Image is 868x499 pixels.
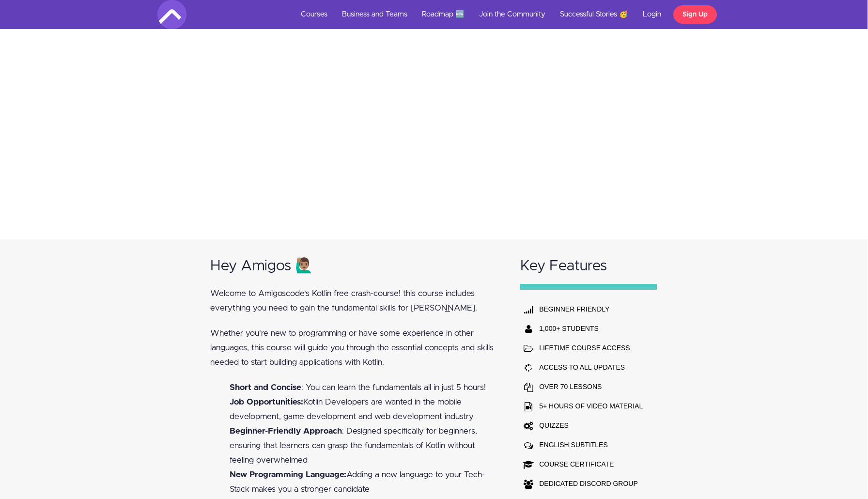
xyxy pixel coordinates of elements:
b: Beginner-Friendly Approach [230,427,342,435]
b: Job Opportunities: [230,398,303,406]
li: Adding a new language to your Tech-Stack makes you a stronger candidate [230,468,502,497]
td: COURSE CERTIFICATE [537,454,645,474]
a: Sign Up [673,5,717,24]
b: Short and Concise [230,383,301,391]
th: BEGINNER FRIENDLY [537,299,645,319]
td: QUIZZES [537,416,645,435]
th: 1,000+ STUDENTS [537,319,645,338]
h2: Key Features [520,258,657,274]
b: New Programming Language: [230,470,346,479]
td: 5+ HOURS OF VIDEO MATERIAL [537,396,645,416]
li: : You can learn the fundamentals all in just 5 hours! [230,380,502,395]
li: : Designed specifically for beginners, ensuring that learners can grasp the fundamentals of Kotli... [230,424,502,468]
td: ACCESS TO ALL UPDATES [537,358,645,377]
td: LIFETIME COURSE ACCESS [537,338,645,358]
td: OVER 70 LESSONS [537,377,645,396]
p: Whether you're new to programming or have some experience in other languages, this course will gu... [210,326,502,370]
td: ENGLISH SUBTITLES [537,435,645,454]
td: DEDICATED DISCORD GROUP [537,474,645,493]
li: Kotlin Developers are wanted in the mobile development, game development and web development indu... [230,395,502,424]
